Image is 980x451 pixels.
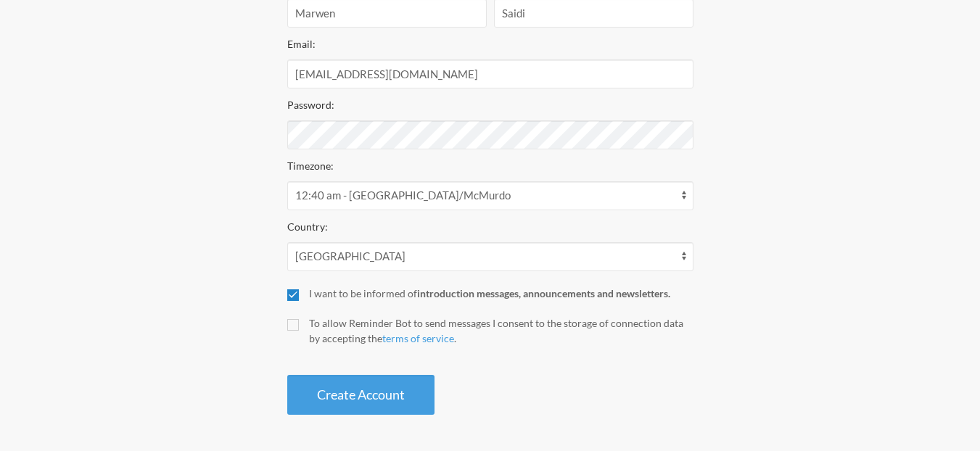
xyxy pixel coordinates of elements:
[382,332,454,344] a: terms of service
[287,38,316,50] label: Email:
[309,315,693,346] div: To allow Reminder Bot to send messages I consent to the storage of connection data by accepting t...
[417,287,670,299] strong: introduction messages, announcements and newsletters.
[287,289,299,301] input: I want to be informed ofintroduction messages, announcements and newsletters.
[287,99,334,111] label: Password:
[287,220,328,233] label: Country:
[287,319,299,331] input: To allow Reminder Bot to send messages I consent to the storage of connection data by accepting t...
[287,375,435,415] button: Create Account
[309,286,693,301] div: I want to be informed of
[287,160,334,172] label: Timezone:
